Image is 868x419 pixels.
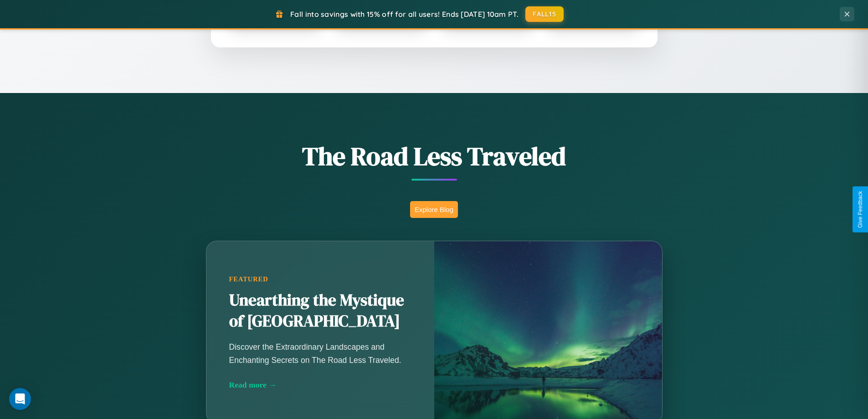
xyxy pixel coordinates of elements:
p: Discover the Extraordinary Landscapes and Enchanting Secrets on The Road Less Traveled. [229,341,411,366]
div: Give Feedback [857,191,863,228]
div: Featured [229,275,411,283]
h1: The Road Less Traveled [161,139,708,174]
div: Open Intercom Messenger [9,388,31,410]
button: FALL15 [525,6,564,22]
button: Explore Blog [410,201,458,218]
span: Fall into savings with 15% off for all users! Ends [DATE] 10am PT. [290,10,519,19]
div: Read more → [229,380,411,390]
h2: Unearthing the Mystique of [GEOGRAPHIC_DATA] [229,290,411,332]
